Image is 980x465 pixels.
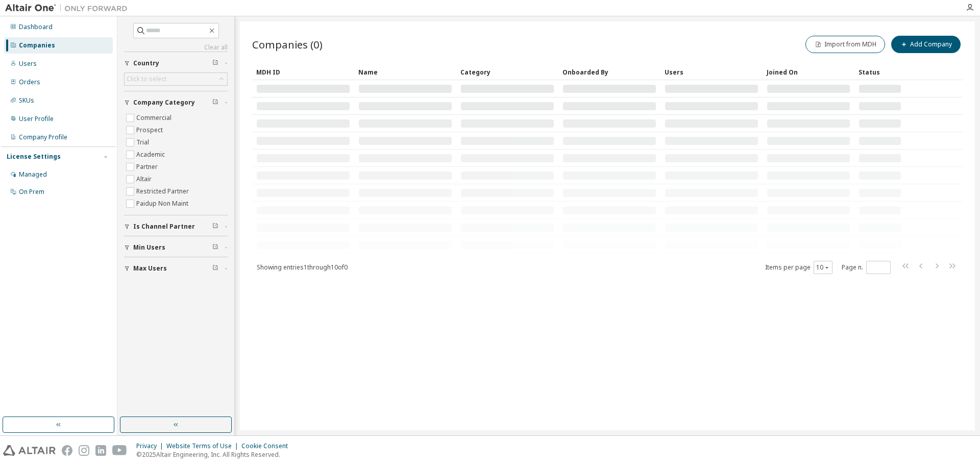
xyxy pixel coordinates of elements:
img: Altair One [5,3,133,13]
div: Companies [19,41,55,50]
div: Orders [19,78,40,86]
span: Clear filter [212,243,218,252]
label: Paidup Non Maint [136,198,190,210]
label: Academic [136,149,167,161]
div: Status [859,64,901,80]
span: Companies (0) [252,37,323,52]
div: Dashboard [19,23,53,31]
span: Clear filter [212,99,218,107]
button: Max Users [124,257,228,280]
div: Users [19,60,37,68]
div: Click to select [125,73,227,85]
button: Add Company [891,36,961,53]
label: Altair [136,173,154,185]
a: Clear all [124,43,228,52]
div: On Prem [19,188,44,196]
span: Clear filter [212,264,218,273]
div: User Profile [19,115,54,123]
div: Name [358,64,452,80]
div: Managed [19,170,47,179]
img: instagram.svg [79,445,89,456]
span: Clear filter [212,59,218,67]
div: Onboarded By [562,64,656,80]
img: altair_logo.svg [3,445,56,456]
label: Restricted Partner [136,185,191,198]
button: Import from MDH [805,36,885,53]
label: Partner [136,161,160,173]
button: Is Channel Partner [124,215,228,238]
img: linkedin.svg [95,445,106,456]
label: Commercial [136,112,174,124]
span: Is Channel Partner [133,223,195,231]
button: 10 [816,263,830,272]
label: Trial [136,136,151,149]
span: Min Users [133,243,165,252]
span: Page n. [842,261,891,274]
button: Country [124,52,228,75]
div: Website Terms of Use [166,442,241,450]
label: Prospect [136,124,165,136]
p: © 2025 Altair Engineering, Inc. All Rights Reserved. [136,450,294,459]
span: Clear filter [212,223,218,231]
span: Company Category [133,99,195,107]
span: Country [133,59,159,67]
img: facebook.svg [62,445,72,456]
button: Min Users [124,236,228,259]
span: Max Users [133,264,167,273]
div: SKUs [19,96,34,105]
img: youtube.svg [112,445,127,456]
div: Company Profile [19,133,67,141]
div: MDH ID [256,64,350,80]
div: License Settings [7,153,61,161]
button: Company Category [124,91,228,114]
div: Cookie Consent [241,442,294,450]
div: Privacy [136,442,166,450]
div: Category [460,64,554,80]
div: Click to select [127,75,166,83]
span: Items per page [765,261,832,274]
span: Showing entries 1 through 10 of 0 [257,263,348,272]
div: Users [665,64,758,80]
div: Joined On [767,64,850,80]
